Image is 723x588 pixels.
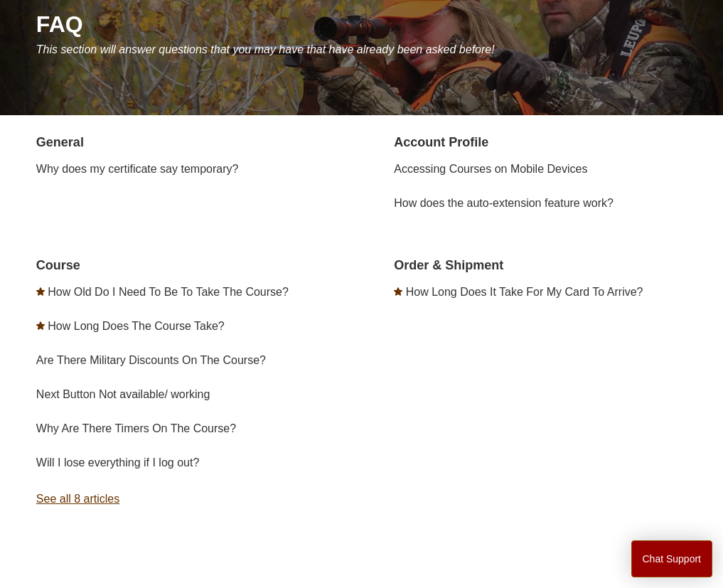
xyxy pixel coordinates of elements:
a: Will I lose everything if I log out? [36,456,199,469]
a: How Long Does It Take For My Card To Arrive? [406,286,643,298]
a: How Long Does The Course Take? [48,320,224,332]
button: Chat Support [631,540,713,577]
a: Why Are There Timers On The Course? [36,422,236,434]
a: Next Button Not available/ working [36,388,210,400]
a: How Old Do I Need To Be To Take The Course? [48,286,289,298]
h1: FAQ [36,7,687,41]
a: Accessing Courses on Mobile Devices [394,163,587,175]
svg: Promoted article [394,287,402,296]
a: Why does my certificate say temporary? [36,163,239,175]
a: General [36,135,84,149]
a: See all 8 articles [36,480,329,518]
a: Are There Military Discounts On The Course? [36,354,266,366]
svg: Promoted article [36,287,45,296]
a: How does the auto-extension feature work? [394,197,614,209]
a: Course [36,258,80,272]
a: Order & Shipment [394,258,503,272]
p: This section will answer questions that you may have that have already been asked before! [36,41,687,58]
a: Account Profile [394,135,488,149]
svg: Promoted article [36,321,45,330]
